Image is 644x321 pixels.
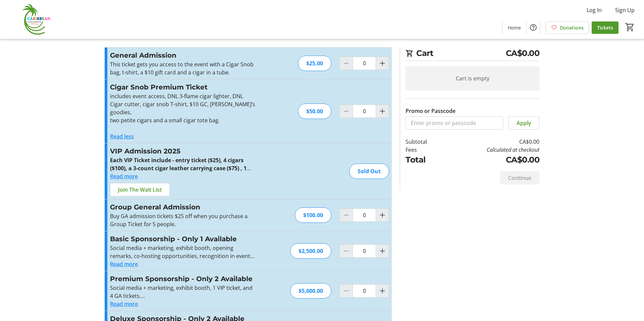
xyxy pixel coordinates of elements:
[406,66,539,90] div: Cart is empty
[508,24,521,31] span: Home
[290,243,331,259] div: $2,500.00
[581,5,607,15] button: Log In
[110,172,138,180] button: Read more
[444,154,539,166] td: CA$0.00
[406,47,539,61] h2: Cart
[353,105,376,118] input: Cigar Snob Premium Ticket Quantity
[353,208,376,222] input: Group General Admission Quantity
[406,116,503,130] input: Enter promo or passcode
[110,116,257,124] p: two petite cigars and a small cigar tote bag.
[406,154,444,166] td: Total
[376,57,389,70] button: Increment by one
[406,138,444,146] td: Subtotal
[110,212,257,228] p: Buy GA admission tickets $25 off when you purchase a Group Ticket for 5 people.
[110,183,170,196] button: Join The Wait List
[110,50,257,60] h3: General Admission
[110,82,257,92] h3: Cigar Snob Premium Ticket
[110,284,257,300] p: Social media + marketing, exhibit booth, 1 VIP ticket, and 4 GA tickets.
[376,105,389,118] button: Increment by one
[4,3,64,36] img: Caribbean Cigar Celebration's Logo
[560,24,584,31] span: Donations
[110,300,138,308] button: Read more
[376,245,389,257] button: Increment by one
[110,244,257,260] p: Social media + marketing, exhibit booth, opening remarks, co-hosting opportunities, recognition i...
[353,244,376,258] input: Basic Sponsorship - Only 1 Available Quantity
[110,60,257,76] p: This ticket gets you access to the event with a Cigar Snob bag, t-shirt, a $10 gift card and a ci...
[546,21,589,34] a: Donations
[290,283,331,299] div: $5,000.00
[506,47,540,59] span: CA$0.00
[517,119,531,127] span: Apply
[587,6,602,14] span: Log In
[110,146,257,156] h3: VIP Admission 2025
[444,146,539,154] td: Calculated at checkout
[295,207,331,223] div: $100.00
[110,132,134,140] button: Read less
[508,116,539,130] button: Apply
[298,56,331,71] div: $25.00
[110,156,257,196] strong: Each VIP Ticket include - entry ticket ($25), 4 cigars ($100), a 3-count cigar leather carrying c...
[110,92,257,116] p: includes event access, DNL 3-flame cigar lighter, DNL Cigar cutter, cigar snob T-shirt, $10 GC, [...
[110,202,257,212] h3: Group General Admission
[110,274,257,284] h3: Premium Sponsorship - Only 2 Available
[592,21,619,34] a: Tickets
[349,164,389,179] div: Sold Out
[527,21,540,34] button: Help
[110,260,138,268] button: Read more
[353,57,376,70] input: General Admission Quantity
[624,21,636,33] button: Cart
[406,146,444,154] td: Fees
[610,5,640,15] button: Sign Up
[444,138,539,146] td: CA$0.00
[376,284,389,297] button: Increment by one
[502,21,526,34] a: Home
[615,6,635,14] span: Sign Up
[118,186,162,194] span: Join The Wait List
[298,104,331,119] div: $50.00
[406,107,455,115] label: Promo or Passcode
[597,24,613,31] span: Tickets
[353,284,376,298] input: Premium Sponsorship - Only 2 Available Quantity
[376,209,389,221] button: Increment by one
[110,234,257,244] h3: Basic Sponsorship - Only 1 Available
